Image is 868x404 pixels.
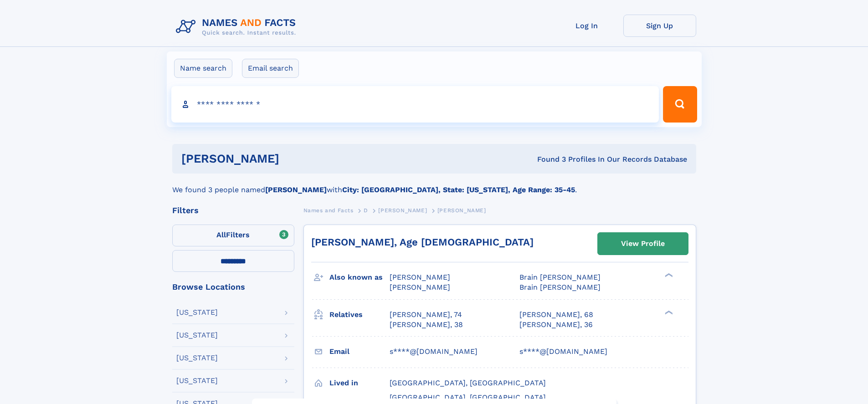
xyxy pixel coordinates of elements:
[623,15,696,37] a: Sign Up
[172,206,294,215] div: Filters
[364,207,368,214] span: D
[176,354,218,362] div: [US_STATE]
[311,236,534,248] a: [PERSON_NAME], Age [DEMOGRAPHIC_DATA]
[174,59,232,78] label: Name search
[390,393,546,402] span: [GEOGRAPHIC_DATA], [GEOGRAPHIC_DATA]
[437,207,486,214] span: [PERSON_NAME]
[329,270,390,285] h3: Also known as
[663,272,673,278] div: ❯
[329,344,390,359] h3: Email
[390,378,546,387] span: [GEOGRAPHIC_DATA], [GEOGRAPHIC_DATA]
[390,310,462,320] a: [PERSON_NAME], 74
[663,309,673,315] div: ❯
[216,230,226,239] span: All
[550,15,623,37] a: Log In
[378,205,427,216] a: [PERSON_NAME]
[329,307,390,322] h3: Relatives
[598,233,688,255] a: View Profile
[242,59,299,78] label: Email search
[172,283,294,291] div: Browse Locations
[176,309,218,316] div: [US_STATE]
[342,185,575,194] b: City: [GEOGRAPHIC_DATA], State: [US_STATE], Age Range: 35-45
[329,375,390,391] h3: Lived in
[364,205,368,216] a: D
[171,86,659,123] input: search input
[176,332,218,339] div: [US_STATE]
[172,174,696,195] div: We found 3 people named with .
[172,15,303,39] img: Logo Names and Facts
[663,86,697,123] button: Search Button
[176,377,218,384] div: [US_STATE]
[408,154,687,164] div: Found 3 Profiles In Our Records Database
[181,153,408,164] h1: [PERSON_NAME]
[390,320,463,330] a: [PERSON_NAME], 38
[172,225,294,246] label: Filters
[519,310,593,320] a: [PERSON_NAME], 68
[303,205,354,216] a: Names and Facts
[390,283,450,291] span: [PERSON_NAME]
[519,273,601,281] span: Brain [PERSON_NAME]
[390,273,450,281] span: [PERSON_NAME]
[378,207,427,214] span: [PERSON_NAME]
[519,283,601,291] span: Brain [PERSON_NAME]
[265,185,327,194] b: [PERSON_NAME]
[519,320,593,330] a: [PERSON_NAME], 36
[621,233,665,254] div: View Profile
